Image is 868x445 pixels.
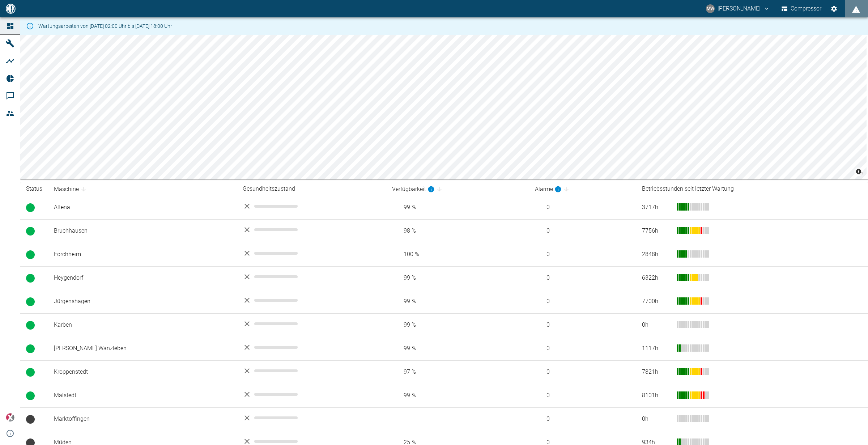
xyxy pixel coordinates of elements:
[20,35,867,179] canvas: Map
[535,415,630,423] span: 0
[642,415,671,423] div: 0 h
[54,185,88,194] span: Maschine
[642,368,671,376] div: 7821 h
[642,250,671,259] div: 2848 h
[392,227,523,235] span: 98 %
[392,185,435,194] div: berechnet für die letzten 7 Tage
[26,344,35,353] span: Betrieb
[48,360,237,384] td: Kroppenstedt
[48,196,237,219] td: Altena
[642,344,671,353] div: 1117 h
[642,321,671,329] div: 0 h
[20,182,48,196] th: Status
[642,297,671,306] div: 7700 h
[48,384,237,407] td: Malstedt
[48,407,237,431] td: Marktoffingen
[642,203,671,212] div: 3717 h
[243,296,380,305] div: No data
[48,243,237,266] td: Forchheim
[26,415,35,424] span: Keine Daten
[642,227,671,235] div: 7756 h
[243,249,380,258] div: No data
[392,344,523,353] span: 99 %
[780,2,823,15] button: Compressor
[48,337,237,360] td: [PERSON_NAME] Wanzleben
[26,321,35,330] span: Betrieb
[48,313,237,337] td: Karben
[705,2,771,15] button: markus.wilshusen@arcanum-energy.de
[642,391,671,400] div: 8101 h
[535,203,630,212] span: 0
[26,274,35,283] span: Betrieb
[706,4,715,13] div: MW
[392,203,523,212] span: 99 %
[237,182,386,196] th: Gesundheitszustand
[535,321,630,329] span: 0
[392,250,523,259] span: 100 %
[243,414,380,422] div: No data
[827,2,841,15] button: Einstellungen
[642,274,671,282] div: 6322 h
[243,202,380,211] div: No data
[48,219,237,243] td: Bruchhausen
[26,227,35,236] span: Betrieb
[535,391,630,400] span: 0
[5,4,16,13] img: logo
[243,319,380,328] div: No data
[392,297,523,306] span: 99 %
[392,274,523,282] span: 99 %
[535,274,630,282] span: 0
[243,366,380,375] div: No data
[26,297,35,306] span: Betrieb
[392,415,523,423] span: -
[636,182,868,196] th: Betriebsstunden seit letzter Wartung
[392,368,523,376] span: 97 %
[26,203,35,212] span: Betrieb
[48,266,237,290] td: Heygendorf
[48,290,237,313] td: Jürgenshagen
[6,413,14,422] img: Xplore Logo
[535,227,630,235] span: 0
[243,390,380,399] div: No data
[535,185,562,194] div: berechnet für die letzten 7 Tage
[535,297,630,306] span: 0
[392,391,523,400] span: 99 %
[26,368,35,377] span: Betrieb
[38,20,172,33] div: Wartungsarbeiten von [DATE] 02:00 Uhr bis [DATE] 18:00 Uhr
[535,368,630,376] span: 0
[26,250,35,259] span: Betrieb
[26,391,35,400] span: Betrieb
[535,250,630,259] span: 0
[392,321,523,329] span: 99 %
[243,225,380,234] div: No data
[243,272,380,281] div: No data
[535,344,630,353] span: 0
[243,343,380,352] div: No data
